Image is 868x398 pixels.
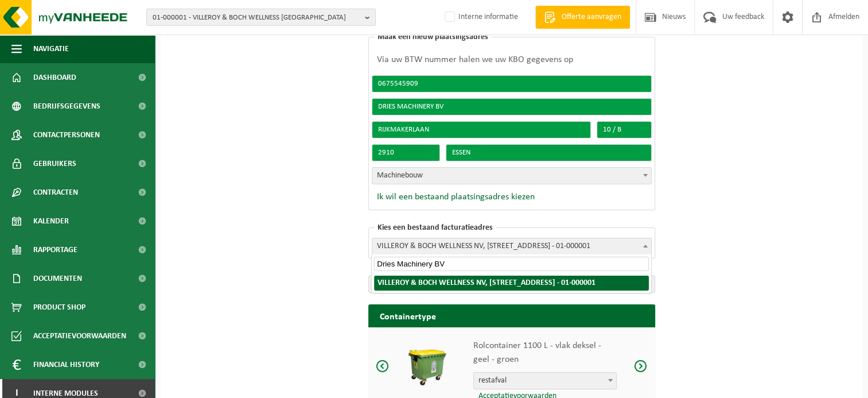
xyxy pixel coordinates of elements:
[372,238,651,254] span: VILLEROY & BOCH WELLNESS NV, POPULIERSTRAAT 1, ROESELARE, 0443.157.168 - 01-000001
[33,264,82,293] span: Documenten
[442,9,518,26] label: Interne informatie
[33,63,76,92] span: Dashboard
[33,92,100,121] span: Bedrijfsgegevens
[33,149,76,178] span: Gebruikers
[375,33,491,41] span: Maak een nieuw plaatsingsadres
[33,207,69,235] span: Kalender
[372,121,591,138] input: Straat *
[153,9,360,26] span: 01-000001 - VILLEROY & BOCH WELLNESS [GEOGRAPHIC_DATA]
[368,276,655,293] span: Restafval
[369,276,655,293] span: Restafval
[474,373,616,389] span: restafval
[33,178,78,207] span: Contracten
[33,235,77,264] span: Rapportage
[372,53,652,67] p: Via uw BTW nummer halen we uw KBO gegevens op
[535,6,630,29] a: Offerte aanvragen
[33,34,69,63] span: Navigatie
[374,276,648,291] li: VILLEROY & BOCH WELLNESS NV, [STREET_ADDRESS] - 01-000001
[473,339,617,366] p: Rolcontainer 1100 L - vlak deksel - geel - groen
[406,345,449,388] img: Rolcontainer 1100 L - vlak deksel - geel - groen
[375,223,496,232] span: Kies een bestaand facturatieadres
[146,9,376,26] button: 01-000001 - VILLEROY & BOCH WELLNESS [GEOGRAPHIC_DATA]
[372,98,652,115] input: Naam *
[372,144,441,161] input: Postcode *
[33,350,99,379] span: Financial History
[473,372,617,389] span: restafval
[372,191,535,203] button: Ik wil een bestaand plaatsingsadres kiezen
[559,11,624,23] span: Offerte aanvragen
[372,238,652,255] span: VILLEROY & BOCH WELLNESS NV, POPULIERSTRAAT 1, ROESELARE, 0443.157.168 - 01-000001
[446,144,652,161] input: Gemeente *
[33,293,85,322] span: Product Shop
[368,304,655,327] h2: Containertype
[372,75,652,92] input: Ondernemingsnummer
[372,168,651,184] span: Machinebouw
[33,322,126,350] span: Acceptatievoorwaarden
[372,167,652,184] span: Machinebouw
[33,121,100,149] span: Contactpersonen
